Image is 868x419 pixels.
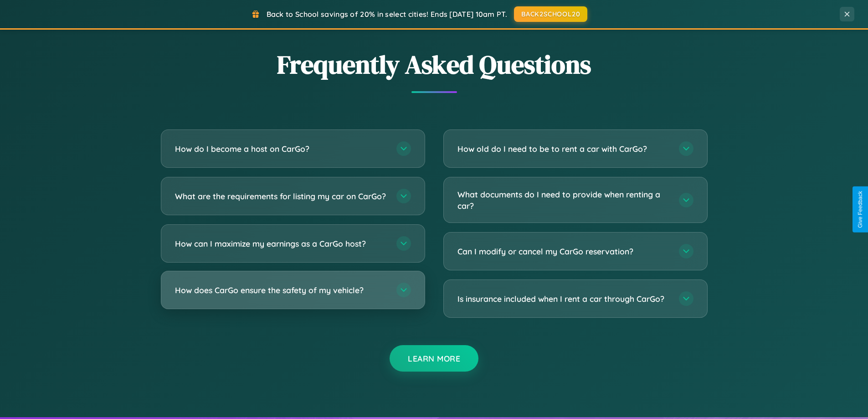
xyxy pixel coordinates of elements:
[161,47,708,82] h2: Frequently Asked Questions
[175,191,387,202] h3: What are the requirements for listing my car on CarGo?
[390,345,478,372] button: Learn More
[457,293,670,305] h3: Is insurance included when I rent a car through CarGo?
[857,191,863,228] div: Give Feedback
[457,143,670,155] h3: How old do I need to be to rent a car with CarGo?
[175,143,387,155] h3: How do I become a host on CarGo?
[267,10,507,19] span: Back to School savings of 20% in select cities! Ends [DATE] 10am PT.
[175,238,387,249] h3: How can I maximize my earnings as a CarGo host?
[175,285,387,296] h3: How does CarGo ensure the safety of my vehicle?
[457,189,670,211] h3: What documents do I need to provide when renting a car?
[514,6,587,22] button: BACK2SCHOOL20
[457,246,670,257] h3: Can I modify or cancel my CarGo reservation?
